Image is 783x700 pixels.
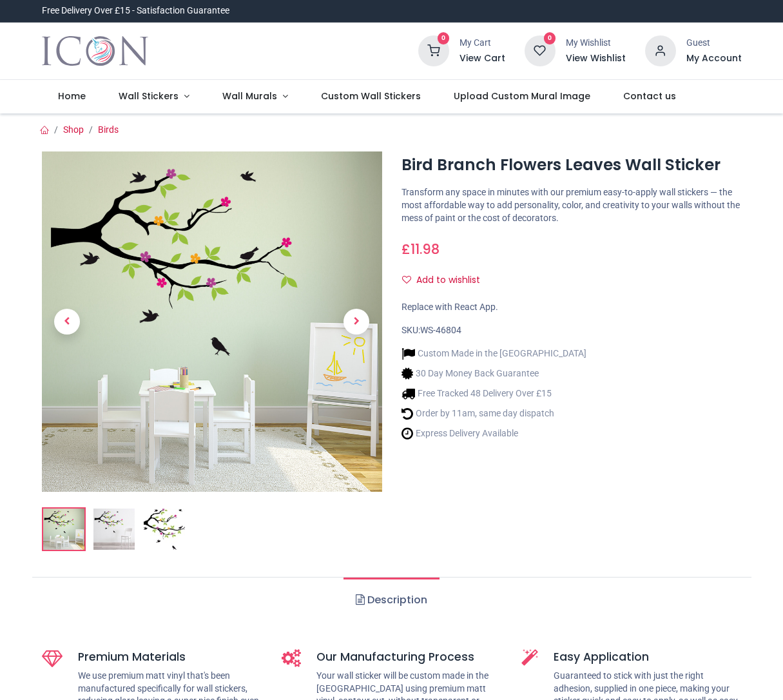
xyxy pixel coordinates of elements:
[401,387,586,400] li: Free Tracked 48 Delivery Over £15
[544,32,556,44] sup: 0
[43,509,84,550] img: Bird Branch Flowers Leaves Wall Sticker
[525,45,556,55] a: 0
[554,649,742,665] h5: Easy Application
[459,52,505,65] a: View Cart
[42,5,229,17] div: Free Delivery Over £15 - Satisfaction Guarantee
[343,309,369,335] span: Next
[58,90,86,102] span: Home
[401,427,586,440] li: Express Delivery Available
[401,324,742,337] div: SKU:
[401,407,586,420] li: Order by 11am, same day dispatch
[144,509,185,550] img: WS-46804-03
[411,240,440,258] span: 11.98
[623,90,676,102] span: Contact us
[401,301,742,314] div: Replace with React App.
[686,37,742,50] div: Guest
[316,649,502,665] h5: Our Manufacturing Process
[566,52,626,65] a: View Wishlist
[401,347,586,360] li: Custom Made in the [GEOGRAPHIC_DATA]
[93,509,135,550] img: WS-46804-02
[63,124,84,135] a: Shop
[471,5,742,17] iframe: Customer reviews powered by Trustpilot
[42,33,148,69] a: Logo of Icon Wall Stickers
[420,325,461,335] span: WS-46804
[54,309,80,335] span: Previous
[42,33,148,69] img: Icon Wall Stickers
[402,275,411,284] i: Add to wishlist
[401,240,440,258] span: £
[206,80,304,113] a: Wall Murals
[42,202,93,441] a: Previous
[418,45,449,55] a: 0
[42,151,382,492] img: Bird Branch Flowers Leaves Wall Sticker
[119,90,179,102] span: Wall Stickers
[566,37,626,50] div: My Wishlist
[98,124,119,135] a: Birds
[331,202,382,441] a: Next
[459,37,505,50] div: My Cart
[343,578,440,623] a: Description
[321,90,421,102] span: Custom Wall Stickers
[438,32,450,44] sup: 0
[401,154,742,176] h1: Bird Branch Flowers Leaves Wall Sticker
[401,367,586,380] li: 30 Day Money Back Guarantee
[222,90,277,102] span: Wall Murals
[454,90,590,102] span: Upload Custom Mural Image
[78,649,262,665] h5: Premium Materials
[102,80,206,113] a: Wall Stickers
[401,269,491,291] button: Add to wishlistAdd to wishlist
[401,186,742,224] p: Transform any space in minutes with our premium easy-to-apply wall stickers — the most affordable...
[686,52,742,65] a: My Account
